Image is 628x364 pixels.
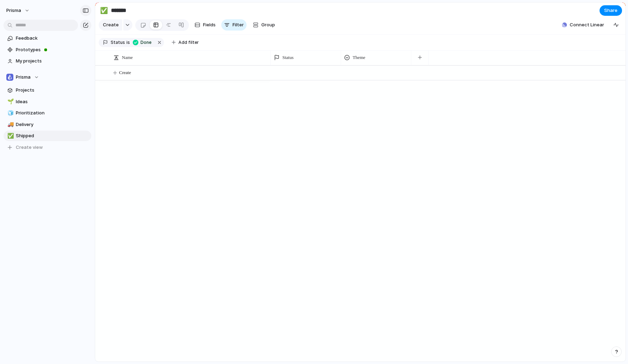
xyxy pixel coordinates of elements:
button: Create [99,19,122,31]
button: Add filter [168,38,203,47]
span: Status [282,54,294,61]
span: Projects [16,87,89,94]
button: Filter [221,19,247,31]
button: Create view [4,142,91,153]
button: Share [600,5,622,16]
a: Projects [4,85,91,95]
span: Done [140,39,153,46]
span: Theme [353,54,365,61]
span: Fields [203,21,216,28]
span: Prisma [16,74,31,81]
span: Add filter [178,39,199,46]
button: Connect Linear [559,20,607,30]
button: Prisma [3,5,33,16]
span: Prototypes [16,46,89,53]
a: 🌱Ideas [4,97,91,107]
span: is [126,39,130,46]
div: 🚚 [7,120,12,128]
a: 🚚Delivery [4,119,91,130]
a: My projects [4,56,91,66]
a: Feedback [4,33,91,44]
span: Connect Linear [570,21,604,28]
button: 🧊 [6,110,13,117]
span: Delivery [16,121,89,128]
span: Shipped [16,132,89,139]
button: is [125,39,131,46]
button: Prisma [4,72,91,82]
span: Filter [233,21,244,28]
button: Group [249,19,279,31]
button: 🌱 [6,98,13,105]
button: Done [131,39,155,46]
div: ✅ [7,132,12,140]
div: ✅ [100,6,108,15]
span: Prioritization [16,110,89,117]
button: 🚚 [6,121,13,128]
span: Prisma [6,7,21,14]
span: Create view [16,144,43,151]
span: Share [604,7,617,14]
span: Group [261,21,275,28]
span: Ideas [16,98,89,105]
button: Fields [192,19,218,31]
a: 🧊Prioritization [4,108,91,118]
div: 🌱 [7,98,12,106]
span: Name [122,54,133,61]
button: ✅ [6,132,13,139]
span: My projects [16,58,89,65]
span: Status [111,39,125,46]
a: ✅Shipped [4,131,91,141]
span: Create [119,69,131,76]
span: Create [103,21,119,28]
span: Feedback [16,35,89,42]
div: 🧊 [7,109,12,117]
a: Prototypes [4,45,91,55]
button: ✅ [98,5,110,16]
